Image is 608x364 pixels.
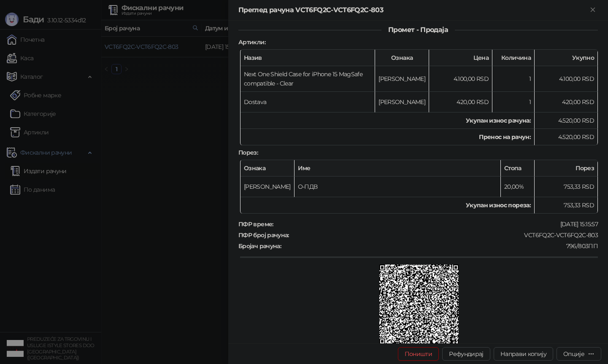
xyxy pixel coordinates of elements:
[442,347,490,361] button: Рефундирај
[238,220,273,228] strong: ПФР време :
[274,220,599,228] div: [DATE] 15:15:57
[238,38,265,46] strong: Артикли :
[563,350,584,358] div: Опције
[381,26,455,34] span: Промет - Продаја
[238,242,281,250] strong: Бројач рачуна :
[557,347,601,361] button: Опције
[375,50,429,66] th: Ознака
[535,112,598,129] td: 4.520,00 RSD
[492,66,535,92] td: 1
[238,231,289,239] strong: ПФР број рачуна :
[240,160,295,177] th: Ознака
[500,350,546,358] span: Направи копију
[398,347,439,361] button: Поништи
[535,50,598,66] th: Укупно
[240,92,375,112] td: Dostava
[588,5,598,15] button: Close
[238,5,588,15] div: Преглед рачуна VCT6FQ2C-VCT6FQ2C-803
[535,160,598,177] th: Порез
[240,50,375,66] th: Назив
[535,177,598,197] td: 753,33 RSD
[535,92,598,112] td: 420,00 RSD
[494,347,553,361] button: Направи копију
[501,160,535,177] th: Стопа
[429,92,492,112] td: 420,00 RSD
[429,50,492,66] th: Цена
[501,177,535,197] td: 20,00%
[240,177,295,197] td: [PERSON_NAME]
[290,231,599,239] div: VCT6FQ2C-VCT6FQ2C-803
[282,242,599,250] div: 796/803ПП
[479,133,531,141] strong: Пренос на рачун :
[492,92,535,112] td: 1
[466,117,531,124] strong: Укупан износ рачуна :
[429,66,492,92] td: 4.100,00 RSD
[535,66,598,92] td: 4.100,00 RSD
[379,265,459,344] img: QR код
[375,92,429,112] td: [PERSON_NAME]
[238,149,258,156] strong: Порез :
[492,50,535,66] th: Количина
[466,201,531,209] strong: Укупан износ пореза:
[375,66,429,92] td: [PERSON_NAME]
[295,177,501,197] td: О-ПДВ
[295,160,501,177] th: Име
[535,197,598,214] td: 753,33 RSD
[240,66,375,92] td: Next One Shield Case for iPhone 15 MagSafe compatible - Clear
[535,129,598,145] td: 4.520,00 RSD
